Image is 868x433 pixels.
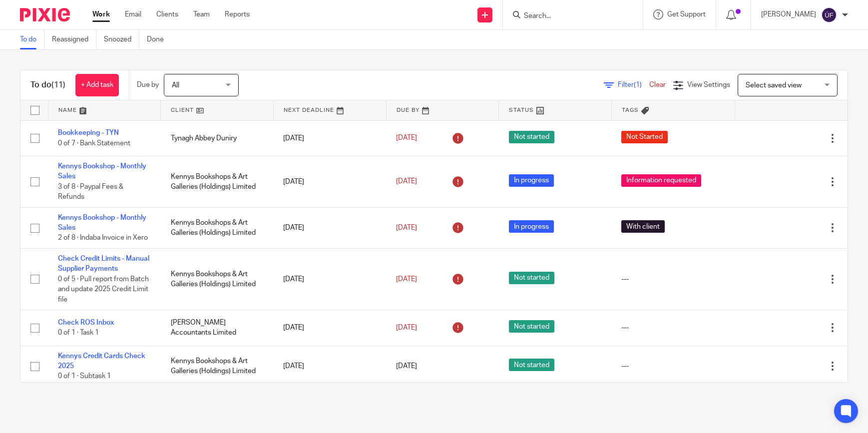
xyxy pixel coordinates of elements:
img: Pixie [20,8,70,21]
span: 0 of 1 · Subtask 1 [58,373,111,380]
span: Get Support [667,11,706,18]
span: Select saved view [746,82,802,89]
span: 0 of 1 · Task 1 [58,330,99,337]
span: [DATE] [396,276,417,283]
a: Kennys Bookshop - Monthly Sales [58,214,146,231]
span: [DATE] [396,178,417,185]
td: Kennys Bookshops & Art Galleries (Holdings) Limited [161,156,274,207]
span: Not Started [621,131,668,143]
td: [PERSON_NAME] Accountants Limited [161,310,274,346]
a: Clear [649,81,666,88]
a: Bookkeeping - TYN [58,129,119,136]
div: --- [621,274,725,284]
img: svg%3E [821,7,837,23]
span: 2 of 8 · Indaba Invoice in Xero [58,235,148,242]
a: Kennys Credit Cards Check 2025 [58,353,145,370]
div: --- [621,361,725,371]
span: [DATE] [396,135,417,142]
td: [DATE] [273,156,386,207]
span: Not started [509,272,554,284]
span: View Settings [687,81,730,88]
span: Filter [618,81,649,88]
a: Kennys Bookshop - Monthly Sales [58,163,146,180]
span: Not started [509,320,554,333]
a: To do [20,30,44,49]
p: Due by [137,80,159,90]
p: [PERSON_NAME] [761,9,816,19]
span: [DATE] [396,363,417,370]
span: All [172,82,179,89]
a: Done [147,30,171,49]
td: [DATE] [273,120,386,156]
td: [DATE] [273,248,386,310]
span: In progress [509,174,554,187]
span: In progress [509,220,554,233]
span: 0 of 5 · Pull report from Batch and update 2025 Credit Limit file [58,276,149,303]
span: Information requested [621,174,701,187]
a: Email [125,9,141,19]
span: [DATE] [396,324,417,331]
td: Kennys Bookshops & Art Galleries (Holdings) Limited [161,346,274,387]
a: Snoozed [104,30,139,49]
a: + Add task [75,74,119,96]
div: --- [621,323,725,333]
td: [DATE] [273,346,386,387]
a: Work [92,9,110,19]
span: 0 of 7 · Bank Statement [58,140,130,147]
span: 3 of 8 · Paypal Fees & Refunds [58,183,123,201]
span: (1) [634,81,642,88]
a: Check ROS Inbox [58,319,114,326]
span: Not started [509,359,554,371]
span: [DATE] [396,224,417,231]
span: Tags [622,107,639,113]
span: With client [621,220,665,233]
td: Tynagh Abbey Duniry [161,120,274,156]
a: Check Credit Limits - Manual Supplier Payments [58,255,149,272]
a: Clients [156,9,178,19]
a: Reports [225,9,250,19]
span: (11) [51,81,65,89]
td: [DATE] [273,310,386,346]
td: [DATE] [273,207,386,248]
h1: To do [30,80,65,90]
a: Team [193,9,210,19]
td: Kennys Bookshops & Art Galleries (Holdings) Limited [161,207,274,248]
span: Not started [509,131,554,143]
a: Reassigned [52,30,96,49]
td: Kennys Bookshops & Art Galleries (Holdings) Limited [161,248,274,310]
input: Search [523,12,613,21]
